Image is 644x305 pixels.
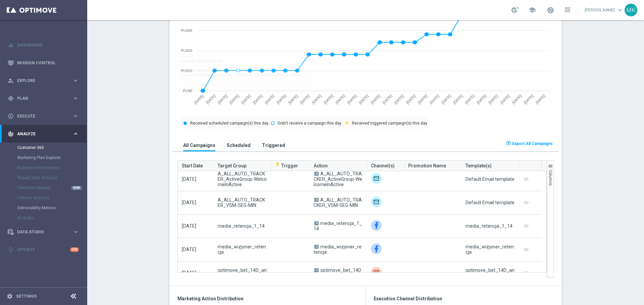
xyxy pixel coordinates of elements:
[314,159,328,172] span: Action
[276,94,287,105] text: [DATE]
[393,94,405,105] text: [DATE]
[17,183,87,193] div: Predictive Models
[506,141,511,146] i: open_in_browser
[7,293,13,299] i: settings
[17,132,72,136] span: Analyze
[523,94,534,105] text: [DATE]
[505,139,554,148] button: open_in_browser Export All Campaigns
[182,223,196,229] span: [DATE]
[314,198,319,202] span: A
[371,173,382,184] div: Target group only
[429,94,440,105] text: [DATE]
[625,4,637,16] div: MK
[72,131,79,137] i: keyboard_arrow_right
[314,221,362,231] span: media_retencja_1_14
[374,296,554,302] h3: Execution Channel Distribution
[17,145,70,150] a: Customer 360
[7,60,79,66] button: Mission Control
[8,131,72,137] div: Analyze
[311,94,322,105] text: [DATE]
[314,197,362,208] span: A_ALL_AUTO_TRACKER_VSM-SEG-MIN
[181,69,192,73] text: PLN10
[17,205,70,211] a: Deliverability Metrics
[584,5,625,15] a: [PERSON_NAME]keyboard_arrow_down
[72,95,79,101] i: keyboard_arrow_right
[17,36,79,54] a: Dashboard
[8,131,14,137] i: track_changes
[16,294,37,298] a: Settings
[72,77,79,84] i: keyboard_arrow_right
[371,197,382,207] img: Target group only
[218,159,247,172] span: Target Group
[488,94,499,105] text: [DATE]
[225,139,252,151] button: Scheduled
[7,229,79,235] button: Data Studio keyboard_arrow_right
[314,221,319,225] span: A
[346,94,358,105] text: [DATE]
[8,241,79,258] div: Optibot
[8,78,14,84] i: person_search
[7,78,79,83] button: person_search Explore keyboard_arrow_right
[262,142,285,148] h3: Triggered
[218,171,267,187] span: A_ALL_AUTO_TRACKER_ActiveGroup-WelcomeInActive
[278,121,341,126] text: Didn't receive a campaign this day
[72,113,79,119] i: keyboard_arrow_right
[8,36,79,54] div: Dashboard
[17,54,79,72] a: Mission Control
[183,142,215,148] h3: All Campaigns
[8,54,79,72] div: Mission Control
[252,94,263,105] text: [DATE]
[71,186,82,190] div: NEW
[8,78,72,84] div: Explore
[323,94,334,105] text: [DATE]
[72,229,79,235] i: keyboard_arrow_right
[218,244,267,255] span: media_wizjoner_retencja
[8,95,14,101] i: gps_fixed
[441,94,452,105] text: [DATE]
[535,94,546,105] text: [DATE]
[260,139,287,151] button: Triggered
[314,245,319,249] span: A
[511,94,522,105] text: [DATE]
[371,243,382,254] img: Facebook Custom Audience
[466,200,515,205] div: Default Email template
[182,247,196,252] span: [DATE]
[190,121,269,126] text: Received scheduled campaign(s) this day
[7,43,79,48] button: equalizer Dashboard
[17,173,87,183] div: Repeat Rate Analysis
[512,141,553,146] span: Export All Campaigns
[314,172,319,176] span: A
[8,247,14,253] i: lightbulb
[8,95,72,101] div: Plan
[194,94,205,105] text: [DATE]
[17,96,72,100] span: Plan
[182,200,196,205] span: [DATE]
[371,267,382,278] img: Criteo
[17,114,72,118] span: Execute
[464,94,475,105] text: [DATE]
[181,139,217,151] button: All Campaigns
[466,223,513,229] div: media_retencja_1_14
[264,94,275,105] text: [DATE]
[218,223,265,229] span: media_retencja_1_14
[275,162,280,167] i: flash_on
[8,229,72,235] div: Data Studio
[275,163,298,168] span: Trigger
[370,94,381,105] text: [DATE]
[371,220,382,231] img: Facebook Custom Audience
[466,159,492,172] span: Template(s)
[17,230,72,234] span: Data Studio
[181,28,192,32] text: PLN30
[8,42,14,48] i: equalizer
[616,6,624,14] span: keyboard_arrow_down
[7,247,79,252] button: lightbulb Optibot +10
[7,113,79,119] div: play_circle_outline Execute keyboard_arrow_right
[7,96,79,101] button: gps_fixed Plan keyboard_arrow_right
[182,159,203,172] span: Start Date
